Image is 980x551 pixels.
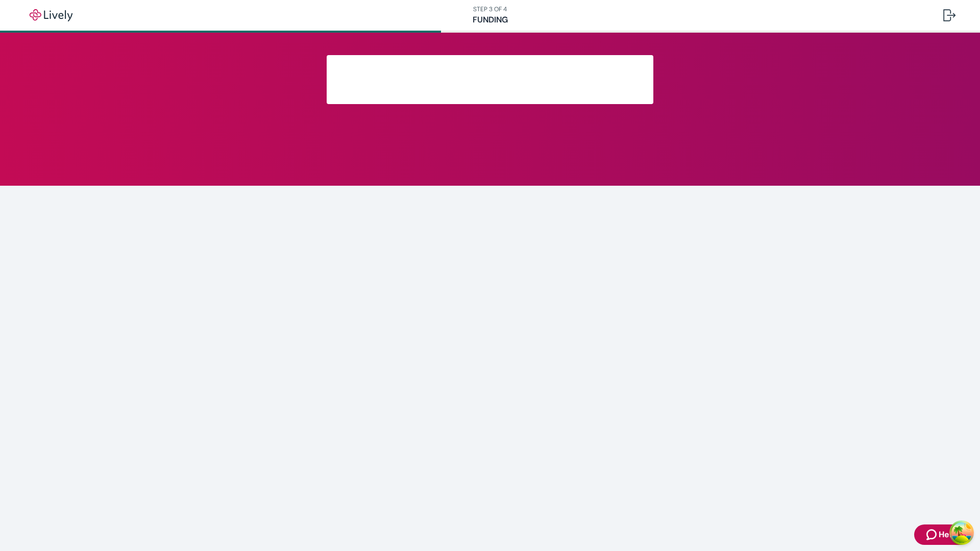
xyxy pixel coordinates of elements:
[951,522,972,543] button: Open Tanstack query devtools
[914,524,969,545] button: Zendesk support iconHelp
[22,9,80,21] img: Lively
[926,529,939,541] svg: Zendesk support icon
[935,3,964,28] button: Log out
[939,529,957,541] span: Help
